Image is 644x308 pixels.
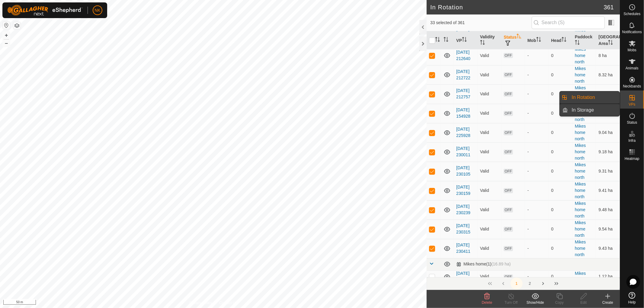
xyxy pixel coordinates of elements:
[527,52,546,59] div: -
[575,85,586,103] a: Mikes home north
[527,274,546,280] div: -
[596,300,620,305] div: Create
[549,270,572,283] td: 0
[549,142,572,162] td: 0
[478,65,501,84] td: Valid
[504,227,513,232] span: OFF
[549,123,572,142] td: 0
[430,4,604,11] h2: In Rotation
[504,275,513,280] span: OFF
[478,239,501,258] td: Valid
[596,220,620,239] td: 9.54 ha
[456,243,470,254] a: [DATE] 230411
[3,22,10,29] button: Reset Map
[478,31,501,50] th: Validity
[482,300,492,305] span: Delete
[568,91,620,103] a: In Rotation
[575,221,586,238] a: Mikes home north
[628,139,636,142] span: Infra
[524,278,536,290] button: 2
[575,240,586,257] a: Mikes home north
[456,204,470,215] a: [DATE] 230239
[499,300,523,305] div: Turn Off
[190,300,212,306] a: Privacy Policy
[549,65,572,84] td: 0
[511,278,523,290] button: 1
[549,31,572,50] th: Head
[625,157,639,160] span: Heatmap
[462,38,467,43] p-sorticon: Activate to sort
[527,226,546,233] div: -
[492,262,511,267] span: (16.89 ha)
[596,239,620,258] td: 9.43 ha
[3,40,10,47] button: –
[575,163,586,180] a: Mikes home north
[627,121,637,124] span: Status
[620,290,644,306] a: Help
[480,41,485,46] p-sorticon: Activate to sort
[626,66,639,70] span: Animals
[623,12,640,16] span: Schedules
[572,106,594,114] span: In Storage
[456,262,511,267] div: Mikes home(1)
[572,300,596,305] div: Edit
[622,30,642,34] span: Notifications
[562,38,566,43] p-sorticon: Activate to sort
[527,149,546,155] div: -
[504,111,513,116] span: OFF
[575,66,586,84] a: Mikes home north
[575,41,580,46] p-sorticon: Activate to sort
[549,84,572,104] td: 0
[456,224,470,235] a: [DATE] 230315
[596,65,620,84] td: 8.32 ha
[478,104,501,123] td: Valid
[478,123,501,142] td: Valid
[550,278,562,290] button: Last Page
[456,108,470,119] a: [DATE] 154928
[444,38,448,43] p-sorticon: Activate to sort
[456,88,470,100] a: [DATE] 212757
[478,200,501,220] td: Valid
[549,200,572,220] td: 0
[596,200,620,220] td: 9.48 ha
[7,5,83,16] img: Gallagher Logo
[478,220,501,239] td: Valid
[527,168,546,175] div: -
[623,84,641,88] span: Neckbands
[504,169,513,174] span: OFF
[536,38,541,43] p-sorticon: Activate to sort
[596,270,620,283] td: 1.12 ha
[568,104,620,116] a: In Storage
[527,110,546,117] div: -
[478,84,501,104] td: Valid
[504,53,513,58] span: OFF
[628,300,636,304] span: Help
[549,220,572,239] td: 0
[527,246,546,252] div: -
[523,300,547,305] div: Show/Hide
[604,3,614,12] span: 361
[628,48,636,52] span: Mobs
[504,92,513,97] span: OFF
[575,105,586,122] a: Mikes home north
[527,207,546,213] div: -
[430,20,532,26] span: 33 selected of 361
[537,278,549,290] button: Next Page
[629,103,635,106] span: VPs
[504,246,513,251] span: OFF
[596,31,620,50] th: [GEOGRAPHIC_DATA] Area
[504,188,513,193] span: OFF
[575,271,591,282] a: Mikes home(1)
[596,46,620,65] td: 8 ha
[527,91,546,97] div: -
[478,181,501,200] td: Valid
[504,130,513,135] span: OFF
[549,181,572,200] td: 0
[504,150,513,155] span: OFF
[572,94,595,101] span: In Rotation
[527,130,546,136] div: -
[560,104,620,116] li: In Storage
[575,182,586,199] a: Mikes home north
[527,188,546,194] div: -
[575,201,586,219] a: Mikes home north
